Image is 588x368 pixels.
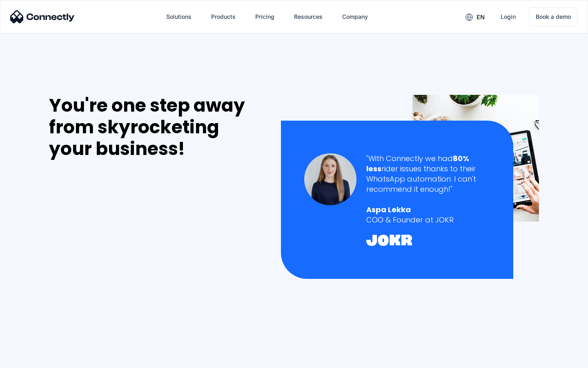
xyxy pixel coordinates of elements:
[366,204,411,215] strong: Aspa Lekka
[366,215,490,225] div: COO & Founder at JOKR
[501,11,516,22] div: Login
[166,11,192,22] div: Solutions
[494,7,522,27] a: Login
[477,11,485,23] div: en
[49,95,264,159] div: You're one step away from skyrocketing your business!
[49,169,171,357] iframe: Form 0
[8,354,49,365] aside: Language selected: English
[10,10,75,23] img: Connectly Logo
[366,153,490,195] div: "With Connectly we had rider issues thanks to their WhatsApp automation. I can't recommend it eno...
[255,11,274,22] div: Pricing
[294,11,323,22] div: Resources
[211,11,236,22] div: Products
[366,153,469,174] strong: 80% less
[16,354,49,365] ul: Language list
[529,7,578,26] a: Book a demo
[249,7,281,27] a: Pricing
[342,11,368,22] div: Company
